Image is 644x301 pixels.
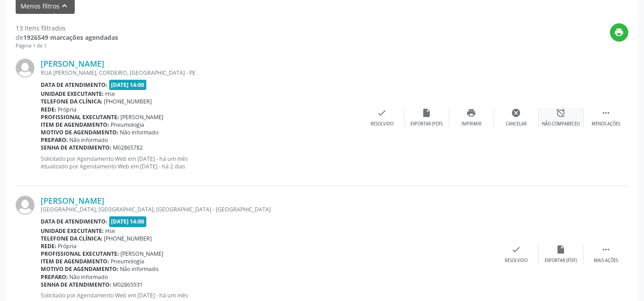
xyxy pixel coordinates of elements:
[411,121,443,127] div: Exportar (PDF)
[41,281,111,288] b: Senha de atendimento:
[70,273,108,281] span: Não informado
[41,155,360,170] p: Solicitado por Agendamento Web em [DATE] - há um mês Atualizado por Agendamento Web em [DATE] - h...
[41,106,56,113] b: Rede:
[41,227,104,235] b: Unidade executante:
[58,242,77,250] span: Própria
[58,106,77,113] span: Própria
[70,136,108,144] span: Não informado
[60,1,70,11] i: keyboard_arrow_up
[41,136,68,144] b: Preparo:
[505,258,528,264] div: Resolvido
[41,90,104,98] b: Unidade executante:
[16,196,34,215] img: img
[41,273,68,281] b: Preparo:
[121,250,164,258] span: [PERSON_NAME]
[41,121,109,129] b: Item de agendamento:
[601,108,611,118] i: 
[41,81,107,89] b: Data de atendimento:
[542,121,580,127] div: Não compareceu
[545,258,577,264] div: Exportar (PDF)
[106,227,115,235] span: Hse
[104,98,152,105] span: [PHONE_NUMBER]
[113,281,143,288] span: M02865931
[556,245,566,254] i: insert_drive_file
[41,144,111,151] b: Senha de atendimento:
[16,59,34,77] img: img
[41,206,494,213] div: [GEOGRAPHIC_DATA], [GEOGRAPHIC_DATA], [GEOGRAPHIC_DATA] - [GEOGRAPHIC_DATA]
[109,216,147,227] span: [DATE] 14:00
[109,80,147,90] span: [DATE] 14:00
[41,59,104,69] a: [PERSON_NAME]
[111,258,145,265] span: Pneumologia
[41,235,102,242] b: Telefone da clínica:
[16,23,118,33] div: 13 itens filtrados
[111,121,145,129] span: Pneumologia
[41,242,56,250] b: Rede:
[377,108,387,118] i: check
[41,98,102,105] b: Telefone da clínica:
[41,196,104,206] a: [PERSON_NAME]
[422,108,432,118] i: insert_drive_file
[120,265,159,273] span: Não informado
[41,250,119,258] b: Profissional executante:
[41,218,107,225] b: Data de atendimento:
[41,113,119,121] b: Profissional executante:
[106,90,115,98] span: Hse
[41,258,109,265] b: Item de agendamento:
[23,33,118,42] strong: 1926549 marcações agendadas
[41,69,360,77] div: RUA [PERSON_NAME], CORDEIRO, [GEOGRAPHIC_DATA] - PE
[506,121,527,127] div: Cancelar
[594,258,618,264] div: Mais ações
[104,235,152,242] span: [PHONE_NUMBER]
[614,27,624,37] i: print
[512,108,521,118] i: cancel
[556,108,566,118] i: alarm_off
[601,245,611,254] i: 
[120,129,159,136] span: Não informado
[467,108,477,118] i: print
[610,23,628,42] button: print
[371,121,393,127] div: Resolvido
[16,33,118,42] div: de
[461,121,482,127] div: Imprimir
[113,144,143,151] span: M02865782
[121,113,164,121] span: [PERSON_NAME]
[512,245,521,254] i: check
[16,42,118,50] div: Página 1 de 1
[592,121,620,127] div: Menos ações
[41,129,119,136] b: Motivo de agendamento:
[41,265,119,273] b: Motivo de agendamento:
